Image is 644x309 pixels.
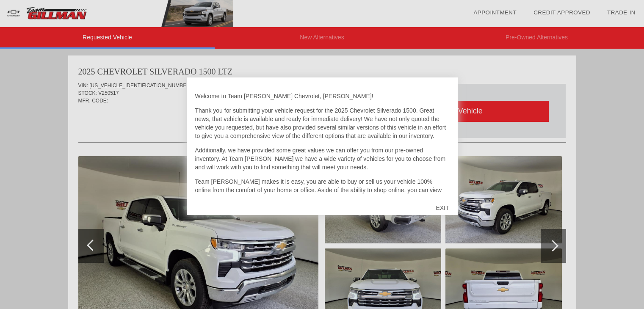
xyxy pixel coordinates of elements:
p: Welcome to Team [PERSON_NAME] Chevrolet, [PERSON_NAME]! [195,92,449,100]
a: Appointment [473,9,517,16]
p: Thank you for submitting your vehicle request for the 2025 Chevrolet Silverado 1500. Great news, ... [195,106,449,140]
div: EXIT [427,195,457,221]
p: Team [PERSON_NAME] makes it is easy, you are able to buy or sell us your vehicle 100% online from... [195,177,449,228]
a: Credit Approved [533,9,590,16]
a: Trade-In [607,9,636,16]
p: Additionally, we have provided some great values we can offer you from our pre-owned inventory. A... [195,146,449,171]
